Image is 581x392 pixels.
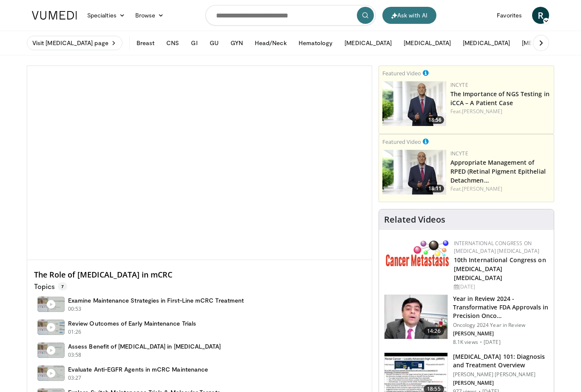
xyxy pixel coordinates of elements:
p: [PERSON_NAME] [453,380,549,386]
button: GU [205,34,224,52]
h4: Evaluate Anti-EGFR Agents in mCRC Maintenance [68,366,208,373]
a: The Importance of NGS Testing in iCCA – A Patient Case [450,90,550,107]
button: Hematology [293,34,338,52]
img: dfb61434-267d-484a-acce-b5dc2d5ee040.150x105_q85_crop-smart_upscale.jpg [382,150,446,195]
img: VuMedi Logo [32,11,77,20]
img: 22cacae0-80e8-46c7-b946-25cff5e656fa.150x105_q85_crop-smart_upscale.jpg [384,295,447,339]
a: Appropriate Management of RPED (Retinal Pigment Epithelial Detachmen… [450,158,546,184]
p: Oncology 2024 Year in Review [453,322,549,329]
div: · [480,339,482,346]
p: 00:53 [68,305,82,313]
h4: Assess Benefit of [MEDICAL_DATA] in [MEDICAL_DATA] [68,343,221,350]
h3: [MEDICAL_DATA] 101: Diagnosis and Treatment Overview [453,352,549,369]
a: Visit [MEDICAL_DATA] page [27,36,122,50]
p: 03:27 [68,374,82,382]
button: [MEDICAL_DATA] [339,34,397,52]
p: 01:26 [68,328,82,336]
span: 14:26 [424,327,444,335]
h4: Review Outcomes of Early Maintenance Trials [68,320,196,327]
a: Favorites [492,7,527,24]
a: International Congress on [MEDICAL_DATA] [MEDICAL_DATA] [454,240,540,255]
a: Browse [130,7,169,24]
button: [MEDICAL_DATA] [517,34,574,52]
video-js: Video Player [27,66,372,260]
a: R [532,7,549,24]
p: 03:58 [68,351,82,359]
p: [PERSON_NAME] [453,330,549,337]
small: Featured Video [382,138,421,146]
span: 7 [58,282,67,291]
button: GI [186,34,202,52]
a: 18:56 [382,81,446,126]
button: [MEDICAL_DATA] [399,34,456,52]
p: Topics [34,282,67,291]
h4: Examine Maintenance Strategies in First-Line mCRC Treatment [68,297,244,304]
p: 8.1K views [453,339,478,346]
a: [PERSON_NAME] [462,108,502,115]
button: CNS [161,34,184,52]
div: Feat. [450,108,550,115]
button: GYN [225,34,248,52]
h4: The Role of [MEDICAL_DATA] in mCRC [34,270,365,280]
div: Feat. [450,185,550,193]
a: [PERSON_NAME] [462,185,502,192]
button: [MEDICAL_DATA] [458,34,515,52]
button: Breast [131,34,159,52]
a: Incyte [450,150,468,157]
h3: Year in Review 2024 - Transformative FDA Approvals in Precision Onco… [453,295,549,320]
button: Ask with AI [382,7,436,24]
p: [PERSON_NAME] [PERSON_NAME] [453,371,549,378]
img: 6827cc40-db74-4ebb-97c5-13e529cfd6fb.png.150x105_q85_crop-smart_upscale.png [382,81,446,126]
a: 14:26 Year in Review 2024 - Transformative FDA Approvals in Precision Onco… Oncology 2024 Year in... [384,295,549,346]
a: Specialties [82,7,130,24]
div: [DATE] [454,283,547,291]
small: Featured Video [382,69,421,77]
a: 18:11 [382,150,446,195]
input: Search topics, interventions [205,5,376,26]
h4: Related Videos [384,215,445,225]
span: 18:56 [426,116,444,124]
span: 18:11 [426,185,444,192]
a: 10th International Congress on [MEDICAL_DATA] [MEDICAL_DATA] [454,256,546,282]
button: Head/Neck [250,34,292,52]
img: 6ff8bc22-9509-4454-a4f8-ac79dd3b8976.png.150x105_q85_autocrop_double_scale_upscale_version-0.2.png [386,240,450,266]
a: Incyte [450,81,468,89]
p: [DATE] [484,339,501,346]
